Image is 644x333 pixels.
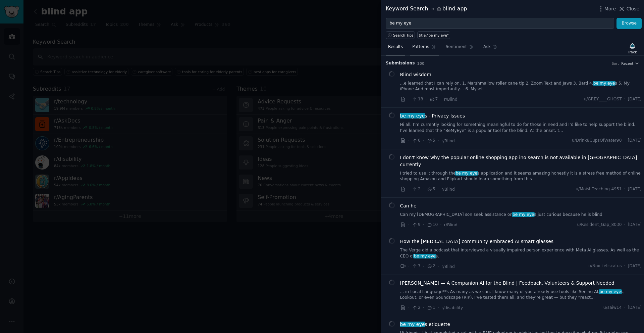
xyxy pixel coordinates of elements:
span: u/Moist-Teaching-4951 [576,186,622,192]
span: Sentiment [446,44,467,50]
span: r/Blind [441,264,455,269]
button: More [597,5,616,12]
span: · [423,137,424,144]
span: Patterns [412,44,429,50]
span: · [624,305,626,311]
span: Ask [483,44,491,50]
button: Search Tips [386,31,415,39]
a: ...e learned that I can rely on. 1. Marshmallow roller cane tip 2. Zoom Text and Jaws 3. Bard 4.b... [400,81,642,92]
button: Track [626,41,639,55]
span: · [624,96,626,102]
span: 5 [427,186,435,192]
span: be my eye [593,81,615,86]
span: 7 [412,263,420,269]
a: Hi all. I’m currently looking for something meaningful to do for those in need and I’d like to he... [400,122,642,134]
span: Recent [621,61,633,66]
span: Close [627,5,639,12]
span: be my eye [512,212,535,217]
span: r/disability [441,305,463,310]
a: Blind wisdom. [400,71,433,78]
span: [DATE] [628,222,642,228]
span: 0 [412,138,420,144]
span: · [423,304,424,311]
span: r/Blind [441,139,455,143]
a: Can he [400,202,417,209]
span: · [438,263,439,270]
a: Sentiment [443,42,476,55]
span: · [423,263,424,270]
span: 2 [427,263,435,269]
span: in [430,6,434,12]
a: be my eyes etiquette [400,321,450,328]
span: r/Blind [441,187,455,192]
span: · [624,186,626,192]
a: be my eyes - Privacy Issues [400,112,465,120]
a: The Verge did a podcast that interviewed a visually impaired person experience with Meta AI glass... [400,247,642,259]
span: Results [388,44,403,50]
span: Search Tips [393,33,414,38]
span: 10 [427,222,438,228]
span: s etiquette [400,321,450,328]
a: Ask [481,42,500,55]
span: r/Blind [444,97,458,102]
span: · [438,304,439,311]
span: 2 [412,186,420,192]
a: Results [386,42,405,55]
button: Browse [616,18,642,29]
span: u/GREY____GHOST [584,96,622,102]
span: [DATE] [628,305,642,311]
span: · [423,221,424,228]
span: r/Blind [444,223,458,227]
span: u/Resident_Gap_8030 [577,222,622,228]
span: 2 [412,305,420,311]
div: Track [628,50,637,54]
span: [DATE] [628,263,642,269]
span: 1 [427,305,435,311]
span: · [440,96,441,103]
a: How the [MEDICAL_DATA] community embraced AI smart glasses [400,238,554,245]
span: · [408,186,410,193]
span: · [624,263,626,269]
span: 18 [412,96,423,102]
button: Recent [621,61,639,66]
span: · [624,222,626,228]
span: 9 [412,222,420,228]
a: title:"be my eye" [417,31,450,39]
span: · [624,138,626,144]
span: be my eye [455,171,478,176]
a: [PERSON_NAME] — A Companion AI for the Blind | Feedback, Volunteers & Support Needed [400,280,614,287]
span: · [438,137,439,144]
a: I don't know why the popular online shopping app ino search is not available in [GEOGRAPHIC_DATA]... [400,154,642,168]
span: Submission s [386,60,415,66]
span: 100 [417,61,425,65]
span: be my eye [399,322,425,327]
span: [DATE] [628,186,642,192]
a: Patterns [410,42,438,55]
a: I tried to use it through thebe my eyes application and it seems amazing honestly it is a stress ... [400,171,642,182]
span: · [426,96,427,103]
div: Keyword Search blind app [386,5,467,13]
span: · [408,263,410,270]
a: ... in Local Language**s As many as we can. I know many of you already use tools like Seeing AI,b... [400,289,642,301]
button: Close [618,5,639,12]
span: be my eye [413,254,436,258]
span: · [423,186,424,193]
span: u/Drink8CupsOfWater90 [572,138,622,144]
span: u/Nox_feliscatus [588,263,622,269]
span: · [408,96,410,103]
span: be my eye [599,289,622,294]
a: Can my [DEMOGRAPHIC_DATA] son seek assistance onbe my eyes just curious because he is blind [400,212,642,218]
span: s - Privacy Issues [400,112,465,120]
div: Sort [612,61,619,66]
span: More [604,5,616,12]
span: · [408,137,410,144]
span: 7 [429,96,438,102]
span: be my eye [399,113,425,118]
span: u/saiw14 [603,305,622,311]
span: · [408,221,410,228]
